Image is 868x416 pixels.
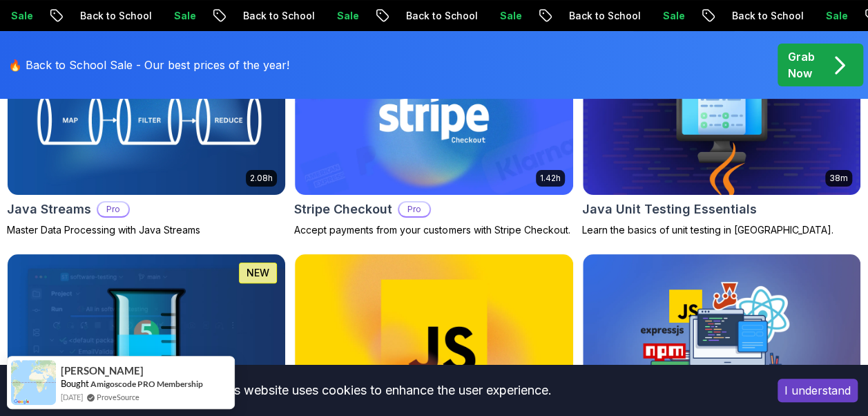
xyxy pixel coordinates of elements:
p: Back to School [546,9,639,23]
a: Stripe Checkout card1.42hStripe CheckoutProAccept payments from your customers with Stripe Checkout. [294,39,573,237]
span: [PERSON_NAME] [61,365,144,377]
a: Amigoscode PRO Membership [90,379,203,389]
p: Back to School [57,9,151,23]
h2: Java Streams [7,200,91,219]
p: Back to School [708,9,802,23]
p: NEW [247,266,269,280]
p: Master Data Processing with Java Streams [7,223,286,237]
p: Back to School [220,9,314,23]
p: 🔥 Back to School Sale - Our best prices of the year! [8,57,289,73]
p: Learn the basics of unit testing in [GEOGRAPHIC_DATA]. [582,223,861,237]
p: Back to School [383,9,476,23]
div: This website uses cookies to enhance the user experience. [10,375,757,406]
span: Bought [61,378,89,389]
p: Pro [98,202,128,216]
button: Accept cookies [778,379,858,402]
p: Sale [802,9,847,23]
p: Sale [476,9,521,23]
p: 1.42h [540,173,561,184]
p: Sale [314,9,358,23]
a: Java Unit Testing Essentials card38mJava Unit Testing EssentialsLearn the basics of unit testing ... [582,39,861,237]
span: [DATE] [61,391,83,403]
img: Javascript for Beginners card [295,254,572,410]
p: Sale [151,9,195,23]
p: Accept payments from your customers with Stripe Checkout. [294,223,573,237]
h2: Java Unit Testing Essentials [582,200,757,219]
img: Java Unit Testing and TDD card [8,254,285,410]
img: provesource social proof notification image [11,360,56,405]
h2: Stripe Checkout [294,200,392,219]
p: 2.08h [250,173,273,184]
img: Java Unit Testing Essentials card [583,39,860,195]
p: Pro [399,202,430,216]
img: Javascript Mastery card [583,254,860,410]
p: Grab Now [788,48,815,82]
img: Stripe Checkout card [295,39,572,195]
p: 38m [829,173,848,184]
a: ProveSource [97,391,139,403]
a: Java Streams card2.08hJava StreamsProMaster Data Processing with Java Streams [7,39,286,237]
img: Java Streams card [1,35,292,199]
p: Sale [639,9,684,23]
